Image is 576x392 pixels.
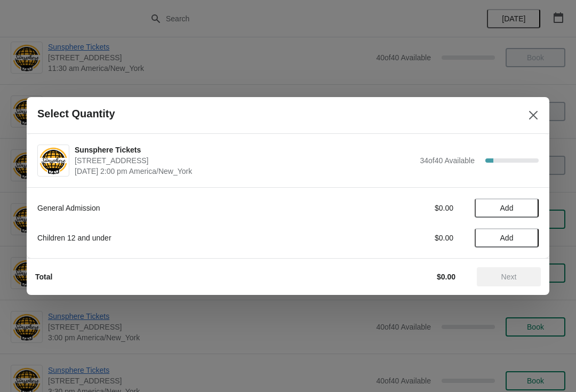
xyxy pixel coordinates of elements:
[75,166,414,177] span: [DATE] 2:00 pm America/New_York
[37,203,333,213] div: General Admission
[75,145,414,155] span: Sunsphere Tickets
[437,273,455,281] strong: $0.00
[37,233,333,243] div: Children 12 and under
[420,156,475,165] span: 34 of 40 Available
[355,203,453,213] div: $0.00
[475,228,539,247] button: Add
[35,273,52,281] strong: Total
[500,204,514,212] span: Add
[75,155,414,166] span: [STREET_ADDRESS]
[355,233,453,243] div: $0.00
[38,146,69,175] img: Sunsphere Tickets | 810 Clinch Avenue, Knoxville, TN, USA | August 19 | 2:00 pm America/New_York
[475,198,539,218] button: Add
[500,234,514,242] span: Add
[524,106,543,125] button: Close
[37,108,115,120] h2: Select Quantity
